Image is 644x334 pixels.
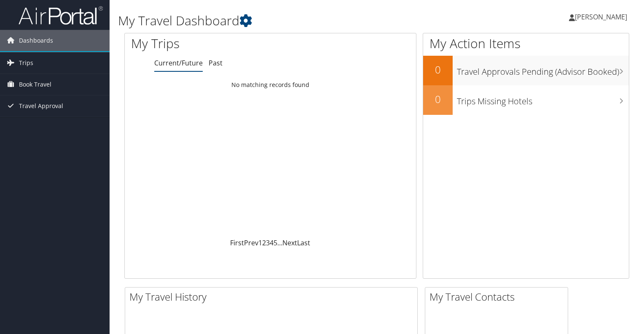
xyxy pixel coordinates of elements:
[258,238,262,247] a: 1
[423,56,629,85] a: 0Travel Approvals Pending (Advisor Booked)
[262,238,266,247] a: 2
[19,30,53,51] span: Dashboards
[423,85,629,115] a: 0Trips Missing Hotels
[209,58,223,68] a: Past
[423,62,453,77] h2: 0
[282,238,297,247] a: Next
[19,5,103,25] img: airportal-logo.png
[129,290,417,304] h2: My Travel History
[457,91,629,107] h3: Trips Missing Hotels
[244,238,258,247] a: Prev
[19,74,51,95] span: Book Travel
[277,238,282,247] span: …
[429,290,568,304] h2: My Travel Contacts
[131,35,288,52] h1: My Trips
[270,238,274,247] a: 4
[575,12,627,22] span: [PERSON_NAME]
[118,12,463,30] h1: My Travel Dashboard
[423,92,453,106] h2: 0
[125,77,416,92] td: No matching records found
[423,35,629,52] h1: My Action Items
[569,4,636,30] a: [PERSON_NAME]
[19,52,33,73] span: Trips
[266,238,270,247] a: 3
[154,58,203,68] a: Current/Future
[274,238,277,247] a: 5
[297,238,310,247] a: Last
[457,62,629,78] h3: Travel Approvals Pending (Advisor Booked)
[19,95,63,117] span: Travel Approval
[230,238,244,247] a: First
